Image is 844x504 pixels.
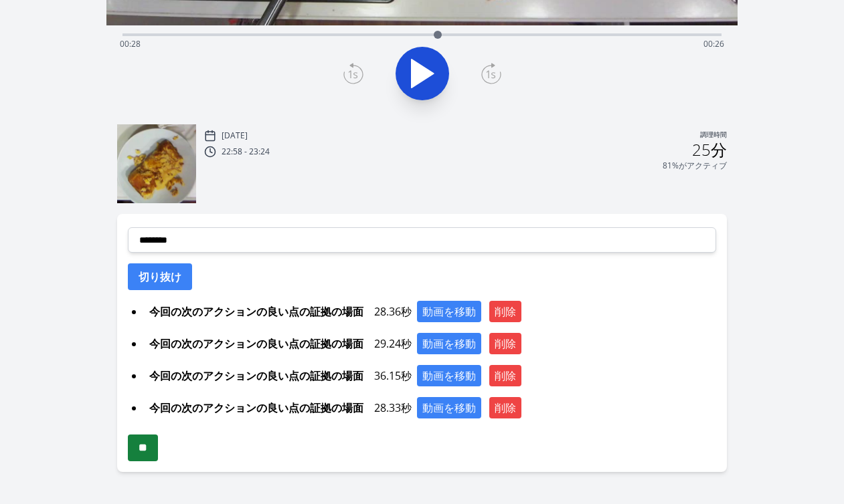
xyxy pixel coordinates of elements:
button: 切り抜け [128,263,192,290]
button: 動画を移動 [417,333,481,354]
img: 250901135939_thumb.jpeg [117,124,196,203]
font: 動画を移動 [422,304,476,319]
font: 今回の次のアクションの良い点の証拠の場面 [149,304,363,319]
font: 00:26 [703,38,724,49]
font: 28.33秒 [374,400,412,415]
font: 切り抜け [139,269,181,284]
button: 動画を移動 [417,365,481,386]
font: 28.36秒 [374,304,412,319]
button: 削除 [489,365,521,386]
font: 29.24秒 [374,336,412,351]
font: 削除 [495,368,516,383]
font: 動画を移動 [422,368,476,383]
button: 削除 [489,397,521,418]
font: 00:28 [120,38,141,49]
font: 81%がアクティブ [663,160,727,171]
button: 動画を移動 [417,301,481,322]
font: 動画を移動 [422,400,476,415]
button: 動画を移動 [417,397,481,418]
font: 今回の次のアクションの良い点の証拠の場面 [149,400,363,415]
font: 36.15秒 [374,368,412,383]
font: 削除 [495,336,516,351]
font: 今回の次のアクションの良い点の証拠の場面 [149,336,363,351]
font: 25分 [692,138,727,160]
font: 今回の次のアクションの良い点の証拠の場面 [149,368,363,383]
button: 削除 [489,333,521,354]
font: 削除 [495,400,516,415]
font: [DATE] [222,130,248,141]
font: 22:58 - 23:24 [222,146,270,157]
font: 調理時間 [700,130,727,139]
button: 削除 [489,301,521,322]
font: 削除 [495,304,516,319]
font: 動画を移動 [422,336,476,351]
